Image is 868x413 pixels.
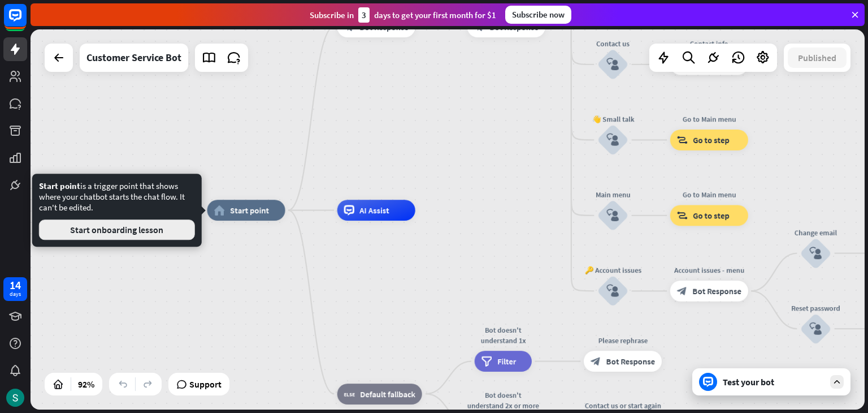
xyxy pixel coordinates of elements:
i: block_fallback [344,389,355,399]
div: Contact info [662,38,756,49]
div: is a trigger point that shows where your chatbot starts the chat flow. It can't be edited. [39,180,195,240]
span: Bot Response [606,356,656,366]
span: Bot Response [692,286,741,296]
button: Open LiveChat chat widget [9,5,43,38]
span: Support [189,375,222,393]
span: AI Assist [359,205,389,215]
span: Default fallback [360,389,415,399]
i: block_user_input [606,209,619,222]
div: 🔑 Account issues [581,265,644,275]
div: 👋 Small talk [581,114,644,124]
span: Start point [230,205,269,215]
i: block_bot_response [591,356,601,366]
div: Bot doesn't understand 1x [467,325,540,346]
div: 14 [10,280,21,290]
div: Subscribe in days to get your first month for $1 [310,7,496,23]
i: block_user_input [809,322,822,335]
div: Account issues - menu [662,265,756,275]
div: Go to Main menu [662,114,756,124]
i: block_bot_response [677,286,687,296]
span: Bot Response [359,21,409,32]
i: home_2 [214,205,224,215]
div: Test your bot [723,376,824,388]
i: block_goto [677,135,688,145]
i: filter [481,356,492,366]
div: Contact us [581,38,644,49]
div: Please rephrase [576,335,670,346]
div: Go to Main menu [662,190,756,200]
div: days [10,290,21,298]
div: Change email [784,227,847,238]
i: block_goto [677,210,688,221]
i: block_user_input [606,285,619,297]
a: 14 days [3,277,27,301]
span: Go to step [693,210,729,221]
i: block_user_input [809,247,822,260]
span: Bot Response [489,21,539,32]
div: Bot doesn't understand 2x or more [467,390,540,411]
i: block_user_input [606,134,619,146]
button: Published [788,48,847,68]
div: Reset password [784,303,847,313]
div: Main menu [581,190,644,200]
div: Contact us or start again [576,401,670,411]
span: Filter [497,356,516,366]
span: Go to step [693,135,729,145]
div: 92% [75,375,98,393]
div: Subscribe now [505,6,571,24]
i: block_bot_response [344,21,354,32]
span: Start point [39,180,80,191]
i: block_user_input [606,58,619,71]
div: Customer Service Bot [86,44,181,72]
div: 3 [358,7,370,23]
button: Start onboarding lesson [39,220,195,240]
i: block_bot_response [474,21,484,32]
